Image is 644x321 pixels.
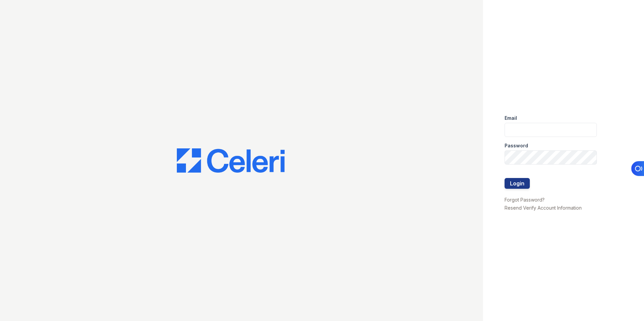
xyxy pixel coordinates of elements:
[505,178,530,189] button: Login
[177,148,285,173] img: CE_Logo_Blue-a8612792a0a2168367f1c8372b55b34899dd931a85d93a1a3d3e32e68fde9ad4.png
[505,197,545,203] a: Forgot Password?
[505,142,528,149] label: Password
[505,115,517,121] label: Email
[505,205,582,211] a: Resend Verify Account Information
